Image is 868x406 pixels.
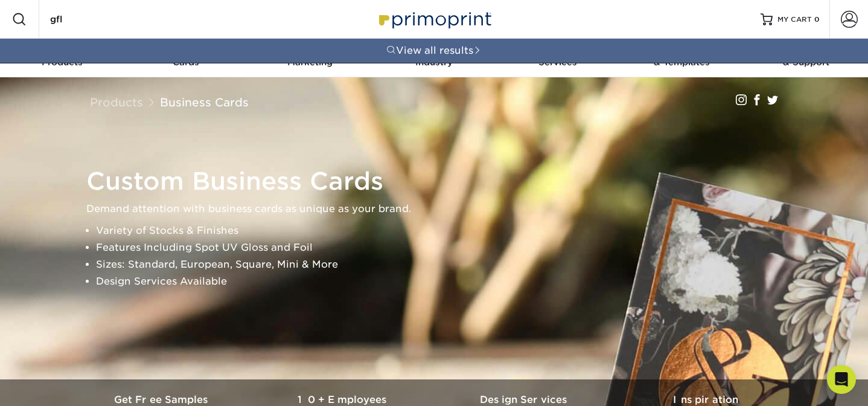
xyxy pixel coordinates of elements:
p: Demand attention with business cards as unique as your brand. [86,201,793,217]
input: SEARCH PRODUCTS..... [49,12,167,27]
li: Variety of Stocks & Finishes [96,222,793,239]
img: Primoprint [374,6,494,32]
span: 0 [814,15,820,24]
a: Business Cards [160,95,249,109]
a: Products [90,95,143,109]
iframe: Google Customer Reviews [3,369,103,402]
li: Sizes: Standard, European, Square, Mini & More [96,256,793,273]
h3: Inspiration [615,394,796,405]
h1: Custom Business Cards [86,167,793,196]
div: Open Intercom Messenger [827,365,856,394]
h3: 10+ Employees [253,394,434,405]
li: Features Including Spot UV Gloss and Foil [96,239,793,256]
li: Design Services Available [96,273,793,290]
h3: Get Free Samples [72,394,253,405]
span: MY CART [777,14,812,25]
h3: Design Services [434,394,615,405]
